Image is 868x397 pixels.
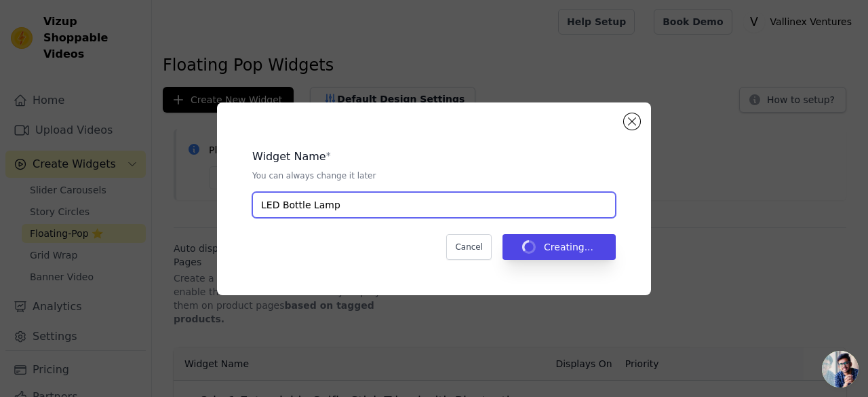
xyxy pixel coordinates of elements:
p: You can always change it later [252,170,616,181]
button: Creating... [502,234,616,260]
legend: Widget Name [252,149,326,165]
a: Open chat [822,351,859,387]
button: Close modal [624,113,640,130]
button: Cancel [446,234,492,260]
